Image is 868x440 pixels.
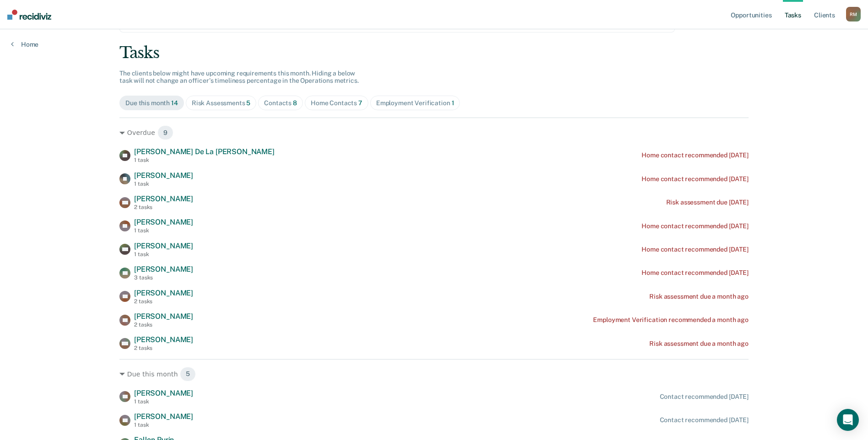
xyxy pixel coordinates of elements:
[649,293,749,300] div: Risk assessment due a month ago
[358,99,362,107] span: 7
[134,335,193,344] span: [PERSON_NAME]
[134,422,193,428] div: 1 task
[119,43,749,62] div: Tasks
[119,367,749,381] div: Due this month 5
[846,7,861,21] button: RM
[134,265,193,274] span: [PERSON_NAME]
[125,99,178,107] div: Due this month
[134,389,193,397] span: [PERSON_NAME]
[134,218,193,226] span: [PERSON_NAME]
[134,204,193,210] div: 2 tasks
[134,289,193,297] span: [PERSON_NAME]
[180,367,196,381] span: 5
[171,99,178,107] span: 14
[134,157,275,163] div: 1 task
[134,312,193,321] span: [PERSON_NAME]
[593,316,748,324] div: Employment Verification recommended a month ago
[246,99,250,107] span: 5
[134,412,193,421] span: [PERSON_NAME]
[134,194,193,203] span: [PERSON_NAME]
[660,393,749,401] div: Contact recommended [DATE]
[157,125,173,140] span: 9
[119,70,359,85] span: The clients below might have upcoming requirements this month. Hiding a below task will not chang...
[642,246,749,253] div: Home contact recommended [DATE]
[134,171,193,180] span: [PERSON_NAME]
[642,175,749,183] div: Home contact recommended [DATE]
[134,322,193,328] div: 2 tasks
[649,340,749,348] div: Risk assessment due a month ago
[452,99,454,107] span: 1
[134,345,193,351] div: 2 tasks
[846,7,861,21] div: R M
[666,199,749,206] div: Risk assessment due [DATE]
[660,416,749,424] div: Contact recommended [DATE]
[134,251,193,258] div: 1 task
[134,298,193,305] div: 2 tasks
[293,99,297,107] span: 8
[11,40,38,48] a: Home
[837,409,859,431] div: Open Intercom Messenger
[642,269,749,277] div: Home contact recommended [DATE]
[7,10,51,20] img: Recidiviz
[642,222,749,230] div: Home contact recommended [DATE]
[134,227,193,234] div: 1 task
[134,147,275,156] span: [PERSON_NAME] De La [PERSON_NAME]
[134,398,193,405] div: 1 task
[376,99,454,107] div: Employment Verification
[134,274,193,281] div: 3 tasks
[264,99,297,107] div: Contacts
[119,125,749,140] div: Overdue 9
[642,151,749,159] div: Home contact recommended [DATE]
[134,181,193,187] div: 1 task
[192,99,251,107] div: Risk Assessments
[134,241,193,250] span: [PERSON_NAME]
[311,99,362,107] div: Home Contacts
